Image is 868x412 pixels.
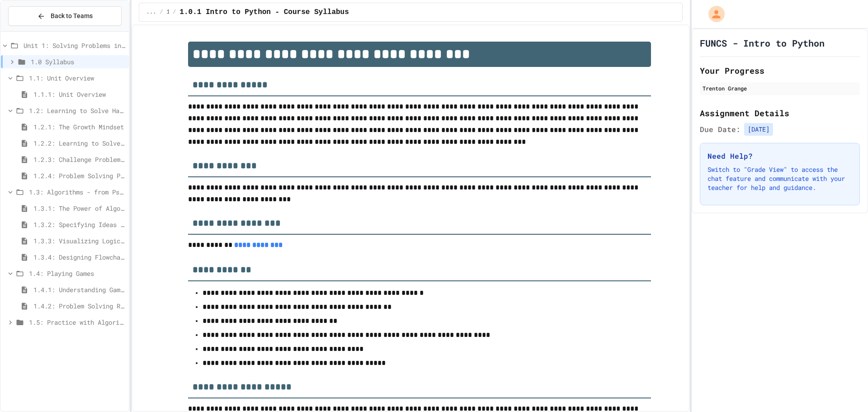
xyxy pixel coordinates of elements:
span: 1.0 Syllabus [31,57,125,66]
span: 1.2: Learning to Solve Hard Problems [29,106,125,115]
div: My Account [699,4,727,24]
h2: Assignment Details [700,107,860,119]
span: 1.3.3: Visualizing Logic with Flowcharts [33,236,125,246]
h2: Your Progress [700,64,860,77]
span: 1.3: Algorithms - from Pseudocode to Flowcharts [29,187,125,197]
p: Switch to "Grade View" to access the chat feature and communicate with your teacher for help and ... [708,165,852,192]
button: Back to Teams [8,6,122,26]
span: 1.1.1: Unit Overview [33,90,125,99]
span: / [160,9,163,16]
span: 1.4.2: Problem Solving Reflection [33,301,125,311]
span: 1.2.3: Challenge Problem - The Bridge [33,155,125,164]
div: Trenton Grange [703,84,857,92]
span: 1.3.2: Specifying Ideas with Pseudocode [33,220,125,229]
span: 1.4: Playing Games [29,269,125,278]
span: 1.2.2: Learning to Solve Hard Problems [33,138,125,148]
span: Back to Teams [51,11,93,21]
span: 1.4.1: Understanding Games with Flowcharts [33,285,125,294]
span: 1.3.1: The Power of Algorithms [33,204,125,213]
span: 1.0.1 Intro to Python - Course Syllabus [179,7,349,18]
span: 1.2.1: The Growth Mindset [33,122,125,132]
span: / [173,9,176,16]
span: 1.2.4: Problem Solving Practice [33,171,125,180]
h1: FUNCS - Intro to Python [700,37,825,49]
span: 1.0 Syllabus [167,9,170,16]
span: Unit 1: Solving Problems in Computer Science [24,41,125,50]
span: ... [146,9,156,16]
span: [DATE] [744,123,773,136]
span: Due Date: [700,124,741,135]
span: 1.3.4: Designing Flowcharts [33,252,125,262]
span: 1.1: Unit Overview [29,73,125,83]
span: 1.5: Practice with Algorithms [29,317,125,327]
h3: Need Help? [708,151,852,161]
